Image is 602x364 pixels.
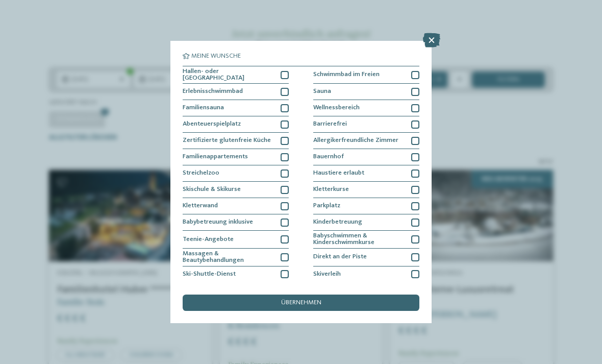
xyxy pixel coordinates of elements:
span: Skiverleih [313,271,341,278]
span: Babyschwimmen & Kinderschwimmkurse [313,233,405,246]
span: Streichelzoo [183,170,219,177]
span: Abenteuerspielplatz [183,121,241,128]
span: Parkplatz [313,203,340,209]
span: Babybetreuung inklusive [183,219,253,226]
span: Meine Wünsche [191,53,241,60]
span: Familiensauna [183,105,224,111]
span: Hallen- oder [GEOGRAPHIC_DATA] [183,68,274,82]
span: Bauernhof [313,154,344,160]
span: Familienappartements [183,154,248,160]
span: Barrierefrei [313,121,347,128]
span: Direkt an der Piste [313,254,367,260]
span: Teenie-Angebote [183,236,234,243]
span: Zertifizierte glutenfreie Küche [183,137,271,144]
span: übernehmen [281,300,321,306]
span: Massagen & Beautybehandlungen [183,251,274,264]
span: Erlebnisschwimmbad [183,88,243,95]
span: Haustiere erlaubt [313,170,364,177]
span: Wellnessbereich [313,105,360,111]
span: Schwimmbad im Freien [313,71,380,78]
span: Skischule & Skikurse [183,186,241,193]
span: Kletterwand [183,203,218,209]
span: Sauna [313,88,331,95]
span: Kletterkurse [313,186,349,193]
span: Allergikerfreundliche Zimmer [313,137,398,144]
span: Ski-Shuttle-Dienst [183,271,236,278]
span: Kinderbetreuung [313,219,362,226]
